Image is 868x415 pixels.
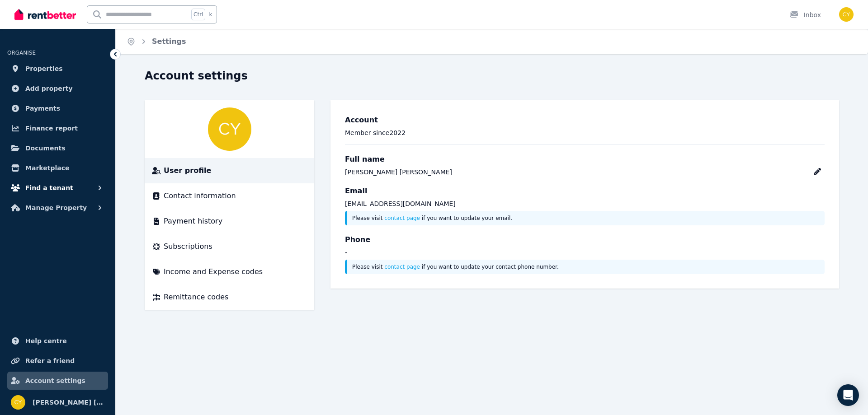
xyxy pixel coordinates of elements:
span: ORGANISE [7,50,36,56]
span: Manage Property [25,202,87,213]
h3: Phone [345,234,825,245]
a: contact page [384,215,420,221]
span: Payment history [164,216,222,227]
a: Help centre [7,332,108,350]
p: Please visit if you want to update your email. [352,214,819,222]
a: contact page [384,264,420,270]
img: RentBetter [14,8,76,21]
a: Finance report [7,119,108,137]
p: [EMAIL_ADDRESS][DOMAIN_NAME] [345,199,825,208]
img: CHAO YI QIU [11,395,25,410]
span: Payments [25,103,60,114]
a: Payments [7,99,108,117]
a: Refer a friend [7,352,108,370]
a: Subscriptions [152,241,307,252]
a: Contact information [152,191,307,201]
nav: Breadcrumb [116,29,197,54]
div: Open Intercom Messenger [837,384,859,406]
a: Settings [152,37,186,46]
button: Manage Property [7,199,108,217]
a: Payment history [152,216,307,227]
span: Contact information [164,191,236,201]
a: User profile [152,165,307,176]
span: Refer a friend [25,355,75,366]
span: Help centre [25,336,67,346]
span: [PERSON_NAME] [PERSON_NAME] [33,397,104,408]
span: Documents [25,143,66,154]
span: k [209,11,212,18]
p: Please visit if you want to update your contact phone number. [352,263,819,270]
span: Ctrl [191,9,205,20]
a: Documents [7,139,108,157]
p: Member since 2022 [345,128,825,137]
span: Remittance codes [164,292,228,303]
span: Add property [25,83,73,94]
button: Find a tenant [7,179,108,197]
div: Inbox [789,10,821,19]
span: Subscriptions [164,241,212,252]
span: Find a tenant [25,182,73,193]
a: Add property [7,79,108,98]
a: Account settings [7,372,108,390]
h3: Full name [345,154,825,165]
h3: Account [345,115,825,126]
div: [PERSON_NAME] [PERSON_NAME] [345,168,452,177]
a: Income and Expense codes [152,266,307,277]
a: Remittance codes [152,292,307,303]
span: Properties [25,63,63,74]
h3: Email [345,186,825,196]
p: - [345,248,825,257]
img: CHAO YI QIU [208,107,251,151]
h1: Account settings [145,69,248,83]
a: Marketplace [7,159,108,177]
span: User profile [164,165,211,176]
span: Income and Expense codes [164,266,263,277]
span: Marketplace [25,163,69,173]
span: Account settings [25,375,85,386]
span: Finance report [25,123,78,134]
img: CHAO YI QIU [839,7,854,22]
a: Properties [7,60,108,78]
